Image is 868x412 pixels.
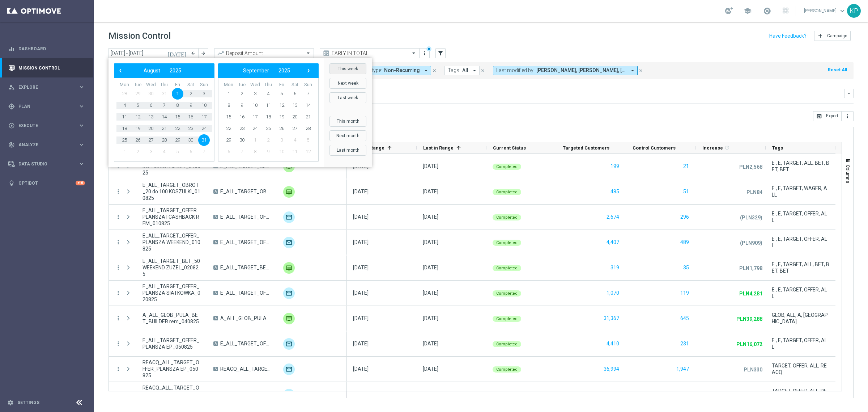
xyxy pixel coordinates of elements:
span: September [243,68,269,73]
button: 645 [680,314,690,323]
span: 5 [302,134,314,146]
th: weekday [262,82,275,88]
button: 231 [680,339,690,348]
i: refresh [724,145,730,151]
button: more_vert [115,366,122,372]
span: 2025 [170,68,181,73]
i: arrow_drop_down [471,67,478,74]
button: arrow_back [188,48,198,58]
button: open_in_browser Export [813,111,842,121]
div: Analyze [8,142,78,148]
span: 30 [145,88,157,100]
button: close [431,67,438,75]
th: weekday [197,82,210,88]
span: 19 [132,123,144,134]
span: 22 [172,123,183,134]
img: Private message [283,186,295,198]
span: 24 [198,123,210,134]
button: arrow_forward [198,48,208,58]
span: 27 [289,123,301,134]
span: A_ALL_GLOB_PULA_BET_BUILDER rem_040825 [220,315,271,321]
ng-select: EARLY IN TOTAL [320,48,420,58]
button: Data Studio keyboard_arrow_right [8,161,85,167]
button: [DATE] [166,48,188,59]
div: Explore [8,84,78,91]
span: ‹ [116,66,125,75]
button: August [139,66,165,75]
span: 1 [223,88,234,100]
div: 01 Aug 2025, Friday [423,163,438,169]
button: 3,894 [676,390,690,399]
span: 3 [276,134,288,146]
span: 9 [185,100,196,111]
th: weekday [144,82,158,88]
i: play_circle_outline [8,122,15,129]
i: add [817,33,823,39]
button: more_vert [115,188,122,195]
button: 4,407 [606,238,620,247]
span: 14 [302,100,314,111]
div: Mission Control [8,65,85,71]
span: 1 [119,146,130,157]
i: keyboard_arrow_right [78,141,85,148]
a: Dashboard [18,39,85,58]
button: more_vert [115,264,122,271]
span: 31 [158,88,170,100]
i: filter_alt [437,50,444,56]
button: Last week [329,92,366,103]
button: Last modified by: [PERSON_NAME], [PERSON_NAME], [PERSON_NAME] arrow_drop_down [493,66,638,75]
span: Current Status [493,145,526,151]
span: 2 [263,134,274,146]
span: 23 [236,123,248,134]
button: September [238,66,274,75]
span: 4 [158,146,170,157]
span: 11 [289,146,301,157]
div: Mission Control [8,58,85,77]
span: school [744,7,752,15]
th: weekday [235,82,249,88]
button: › [304,66,313,75]
span: 26 [132,134,144,146]
h1: Mission Control [109,31,171,41]
span: Tags [772,145,783,151]
span: Completed [496,164,518,169]
div: track_changes Analyze keyboard_arrow_right [8,142,85,148]
button: Tags: All arrow_drop_down [444,66,480,75]
span: E_ALL_TARGET_OFFER_PLANSZA WEEKEND_010825 [220,239,271,245]
colored-tag: Completed [493,163,521,170]
img: Optimail [283,363,295,375]
span: 6 [185,146,196,157]
span: 13 [289,100,301,111]
i: keyboard_arrow_right [78,84,85,91]
span: 11 [263,100,274,111]
button: filter_alt [435,48,446,58]
i: track_changes [8,142,15,148]
span: 1 [172,88,183,100]
span: 1 [249,134,261,146]
span: 2 [236,88,248,100]
input: Select date range [109,48,188,58]
span: 30 [185,134,196,146]
span: 20 [289,111,301,123]
span: 28 [158,134,170,146]
button: 35 [682,263,690,272]
span: Targeted Customers [563,145,609,151]
span: Last modified by: [496,67,535,73]
span: REACQ_ALL_TARGET_OFFER_PLANSZA EP_050825 [220,366,271,372]
i: close [638,68,643,73]
span: Explore [18,85,78,89]
p: PLN84 [746,189,762,196]
i: keyboard_arrow_right [78,122,85,129]
a: [PERSON_NAME]keyboard_arrow_down [803,5,847,16]
p: PLN2,568 [739,164,762,170]
span: 2025 [278,68,290,73]
th: weekday [248,82,262,88]
img: Optimail [283,237,295,248]
button: more_vert [421,49,428,58]
th: weekday [288,82,302,88]
button: This month [329,116,366,127]
button: 199 [610,162,620,171]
